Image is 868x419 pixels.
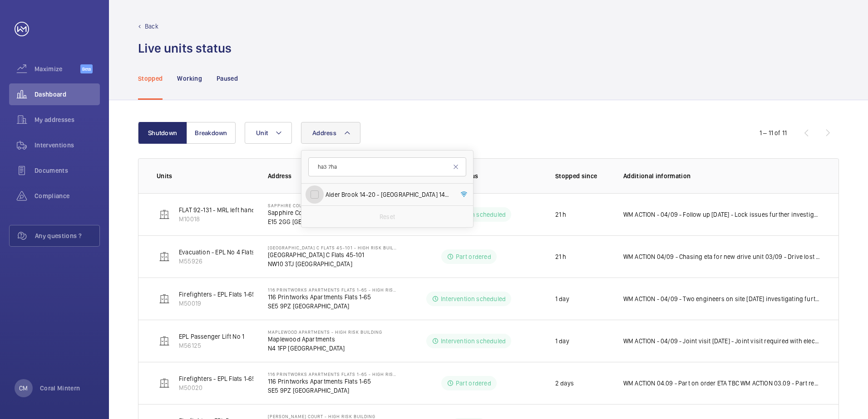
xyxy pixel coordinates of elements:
span: Interventions [35,141,100,150]
p: WM ACTION - 04/09 - Two engineers on site [DATE] investigating further 03/09 - Technical visit re... [623,294,820,303]
span: Any questions ? [35,231,99,240]
p: 1 day [555,336,569,346]
p: Stopped [138,74,163,83]
span: Alder Brook 14-20 - [GEOGRAPHIC_DATA] 14-20, [GEOGRAPHIC_DATA] [325,190,450,199]
input: Search by address [308,157,466,176]
p: 21 h [555,252,567,261]
p: WM ACTION - 04/09 - Follow up [DATE] - Lock issues further investigation required [623,210,820,219]
img: elevator.svg [159,209,170,220]
div: 1 – 11 of 11 [759,128,787,137]
p: Address [268,171,397,180]
p: Reset [380,212,395,221]
p: [PERSON_NAME] Court - High Risk Building [268,414,375,419]
span: Beta [80,64,93,73]
p: Maplewood Apartments - High Risk Building [268,329,382,335]
p: M10018 [179,214,299,224]
p: 2 days [555,379,574,388]
p: NW10 3TJ [GEOGRAPHIC_DATA] [268,259,397,268]
span: Maximize [35,64,80,73]
button: Unit [245,122,292,144]
p: M56125 [179,341,244,350]
p: M55926 [179,257,286,266]
p: Paused [217,74,238,83]
p: EPL Passenger Lift No 1 [179,332,244,341]
p: M50020 [179,383,270,392]
p: WM ACTION - 04/09 - Joint visit [DATE] - Joint visit required with electrician [623,336,820,346]
p: Back [145,22,158,31]
p: 116 Printworks Apartments Flats 1-65 - High Risk Building [268,287,397,292]
p: WM ACTION 04.09 - Part on order ETA TBC WM ACTION 03.09 - Part required, supply chain currently s... [623,379,820,388]
img: elevator.svg [159,378,170,389]
p: Firefighters - EPL Flats 1-65 No 1 [179,290,269,299]
p: N4 1FP [GEOGRAPHIC_DATA] [268,344,382,353]
p: Additional information [623,171,820,180]
span: Address [312,129,336,136]
p: Intervention scheduled [441,336,506,346]
p: Part ordered [456,379,491,388]
p: Coral Mintern [40,384,80,393]
p: M50019 [179,299,269,308]
p: Firefighters - EPL Flats 1-65 No 2 [179,374,270,383]
p: Sapphire Court - High Risk Building [268,203,360,208]
img: elevator.svg [159,293,170,304]
img: elevator.svg [159,251,170,262]
span: Dashboard [35,90,100,99]
p: E15 2GG [GEOGRAPHIC_DATA] [268,217,360,226]
p: Sapphire Court [268,208,360,217]
p: [GEOGRAPHIC_DATA] C Flats 45-101 [268,250,397,259]
p: FLAT 92-131 - MRL left hand side - 10 Floors [179,205,299,214]
p: SE5 9PZ [GEOGRAPHIC_DATA] [268,386,397,395]
p: Evacuation - EPL No 4 Flats 45-101 R/h [179,248,286,257]
p: SE5 9PZ [GEOGRAPHIC_DATA] [268,302,397,311]
p: Part ordered [456,252,491,261]
p: Units [157,171,253,180]
span: Documents [35,166,100,175]
p: Maplewood Apartments [268,335,382,344]
img: elevator.svg [159,336,170,346]
button: Shutdown [138,122,187,144]
p: [GEOGRAPHIC_DATA] C Flats 45-101 - High Risk Building [268,245,397,250]
p: 1 day [555,294,569,303]
p: 116 Printworks Apartments Flats 1-65 - High Risk Building [268,371,397,377]
p: Working [177,74,202,83]
span: Compliance [35,191,100,200]
p: 116 Printworks Apartments Flats 1-65 [268,292,397,302]
p: Stopped since [555,171,609,180]
p: Intervention scheduled [441,294,506,303]
h1: Live units status [138,40,232,57]
button: Breakdown [187,122,236,144]
span: Unit [256,129,268,136]
button: Address [301,122,360,144]
p: 21 h [555,210,567,219]
p: 116 Printworks Apartments Flats 1-65 [268,377,397,386]
span: My addresses [35,115,100,124]
p: CM [19,384,28,393]
p: WM ACTION 04/09 - Chasing eta for new drive unit 03/09 - Drive lost in transit [623,252,820,261]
